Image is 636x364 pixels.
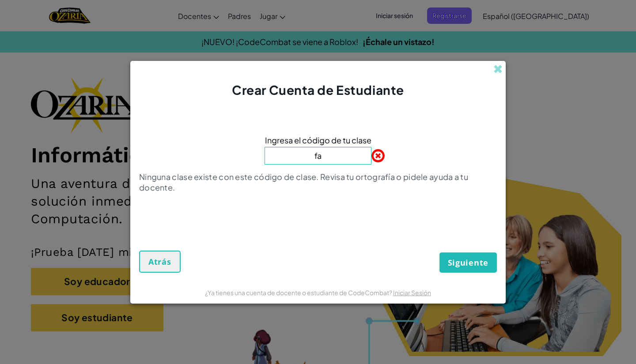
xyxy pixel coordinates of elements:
[148,256,171,267] span: Atrás
[448,257,488,268] span: Siguiente
[439,252,497,273] button: Siguiente
[232,82,404,98] span: Crear Cuenta de Estudiante
[265,134,371,146] span: Ingresa el código de tu clase
[393,289,431,296] a: Iniciar Sesión
[139,172,497,193] p: Ninguna clase existe con este código de clase. Revisa tu ortografía o pidele ayuda a tu docente.
[139,251,181,273] button: Atrás
[205,289,393,296] span: ¿Ya tienes una cuenta de docente o estudiante de CodeCombat?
